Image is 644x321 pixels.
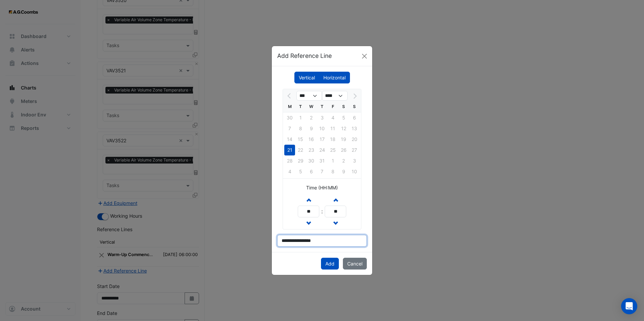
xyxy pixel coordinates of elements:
div: T [317,101,327,112]
div: W [306,101,317,112]
select: Select month [296,91,322,101]
button: Add [321,258,339,270]
button: Close [359,51,369,61]
div: M [284,101,295,112]
div: Open Intercom Messenger [621,298,637,314]
input: Minutes [325,206,346,217]
select: Select year [322,91,348,101]
div: : [319,207,325,215]
label: Horizontal [319,72,350,83]
div: Monday, July 21, 2025 [284,145,295,155]
label: Time (HH:MM) [306,184,338,191]
div: T [295,101,306,112]
div: S [349,101,360,112]
input: Hours [298,206,319,217]
button: Cancel [343,258,367,270]
div: S [338,101,349,112]
div: F [327,101,338,112]
h5: Add Reference Line [277,51,332,60]
div: 21 [284,145,295,155]
label: Vertical [294,72,319,83]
